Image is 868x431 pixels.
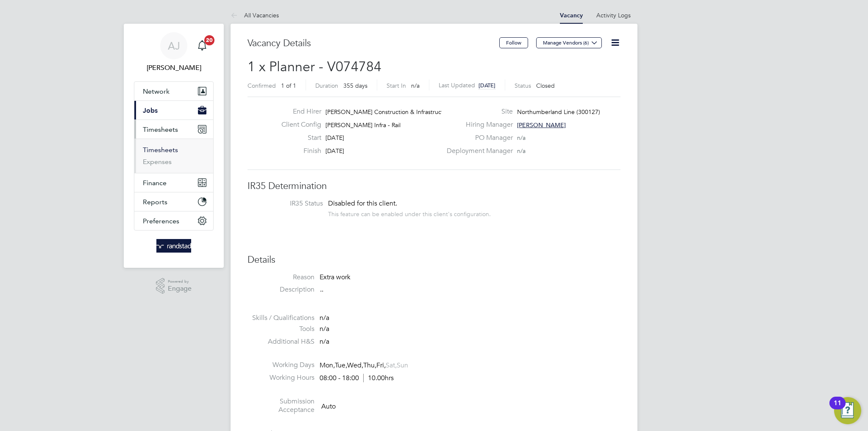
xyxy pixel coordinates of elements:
[343,82,367,89] span: 355 days
[442,133,513,142] label: PO Manager
[397,361,408,370] span: Sun
[275,107,321,116] label: End Hirer
[248,180,620,192] h3: IR35 Determination
[143,106,158,114] span: Jobs
[248,373,314,382] label: Working Hours
[275,133,321,142] label: Start
[194,32,211,59] a: 20
[248,254,620,266] h3: Details
[499,37,528,48] button: Follow
[248,82,276,89] label: Confirmed
[517,121,566,129] span: [PERSON_NAME]
[596,11,631,19] a: Activity Logs
[248,325,314,334] label: Tools
[168,278,192,285] span: Powered by
[281,82,296,89] span: 1 of 1
[143,217,179,225] span: Preferences
[248,397,314,415] label: Submission Acceptance
[328,199,397,208] span: Disabled for this client.
[134,211,213,230] button: Preferences
[156,239,192,253] img: randstad-logo-retina.png
[156,278,192,294] a: Powered byEngage
[321,402,336,410] span: Auto
[515,82,531,89] label: Status
[143,87,170,95] span: Network
[325,134,344,142] span: [DATE]
[320,273,351,281] span: Extra work
[442,147,513,156] label: Deployment Manager
[536,82,555,89] span: Closed
[411,82,420,89] span: n/a
[328,208,491,218] div: This feature can be enabled under this client's configuration.
[517,134,526,142] span: n/a
[124,24,224,268] nav: Main navigation
[275,120,321,129] label: Client Config
[134,120,213,139] button: Timesheets
[439,81,475,89] label: Last Updated
[387,82,406,89] label: Start In
[517,147,526,155] span: n/a
[320,314,329,322] span: n/a
[363,374,394,382] span: 10.00hrs
[168,285,192,292] span: Engage
[134,139,213,173] div: Timesheets
[248,314,314,323] label: Skills / Qualifications
[315,82,338,89] label: Duration
[386,361,397,370] span: Sat,
[134,173,213,192] button: Finance
[479,82,495,89] span: [DATE]
[347,361,363,370] span: Wed,
[442,107,513,116] label: Site
[134,63,214,73] span: Amelia Jones
[320,325,329,333] span: n/a
[134,82,213,100] button: Network
[134,32,214,73] a: AJ[PERSON_NAME]
[320,337,329,346] span: n/a
[560,12,583,19] a: Vacancy
[325,147,344,155] span: [DATE]
[143,198,167,206] span: Reports
[376,361,386,370] span: Fri,
[134,239,214,253] a: Go to home page
[834,403,841,414] div: 11
[248,337,314,346] label: Additional H&S
[143,146,178,154] a: Timesheets
[320,361,335,370] span: Mon,
[143,125,178,133] span: Timesheets
[320,285,620,294] p: ..
[231,11,279,19] a: All Vacancies
[134,192,213,211] button: Reports
[275,147,321,156] label: Finish
[143,179,167,187] span: Finance
[834,397,861,424] button: Open Resource Center, 11 new notifications
[517,108,600,116] span: Northumberland Line (300127)
[320,374,394,383] div: 08:00 - 18:00
[325,121,401,129] span: [PERSON_NAME] Infra - Rail
[363,361,376,370] span: Thu,
[248,285,314,294] label: Description
[248,361,314,370] label: Working Days
[256,199,323,208] label: IR35 Status
[168,40,180,51] span: AJ
[442,120,513,129] label: Hiring Manager
[248,37,499,50] h3: Vacancy Details
[134,101,213,120] button: Jobs
[248,273,314,282] label: Reason
[335,361,347,370] span: Tue,
[248,58,381,75] span: 1 x Planner - V074784
[325,108,449,116] span: [PERSON_NAME] Construction & Infrastruct…
[204,35,214,45] span: 20
[143,158,172,166] a: Expenses
[536,37,602,48] button: Manage Vendors (6)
